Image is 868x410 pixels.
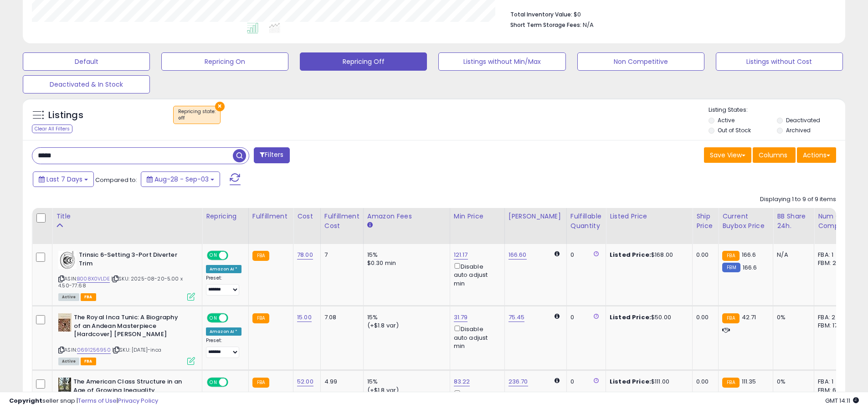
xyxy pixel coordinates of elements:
[324,313,356,322] div: 7.08
[610,212,688,221] div: Listed Price
[508,377,528,386] a: 236.70
[81,293,96,301] span: FBA
[818,259,848,267] div: FBM: 2
[454,212,501,221] div: Min Price
[797,147,836,163] button: Actions
[206,275,241,296] div: Preset:
[367,313,443,322] div: 15%
[48,109,83,122] h5: Listings
[454,324,498,350] div: Disable auto adjust min
[696,212,714,231] div: Ship Price
[208,252,219,259] span: ON
[818,212,851,231] div: Num of Comp.
[74,313,185,341] b: The Royal Inca Tunic: A Biography of an Andean Masterpiece [Hardcover] [PERSON_NAME]
[570,251,599,259] div: 0
[324,251,356,259] div: 7
[610,377,651,386] b: Listed Price:
[786,126,811,134] label: Archived
[577,52,704,71] button: Non Competitive
[555,313,560,319] i: Calculated using Dynamic Max Price.
[610,378,685,386] div: $111.00
[777,313,807,322] div: 0%
[367,259,443,267] div: $0.30 min
[23,52,150,71] button: Default
[32,125,72,133] div: Clear All Filters
[367,212,446,221] div: Amazon Fees
[252,251,269,261] small: FBA
[454,261,498,288] div: Disable auto adjust min
[112,346,161,353] span: | SKU: [DATE]-inca
[438,52,565,71] button: Listings without Min/Max
[704,147,751,163] button: Save View
[141,171,220,187] button: Aug-28 - Sep-03
[58,293,79,301] span: All listings currently available for purchase on Amazon
[510,21,581,29] b: Short Term Storage Fees:
[252,212,289,221] div: Fulfillment
[610,313,651,322] b: Listed Price:
[206,337,241,358] div: Preset:
[709,106,845,114] p: Listing States:
[58,358,79,365] span: All listings currently available for purchase on Amazon
[58,313,195,364] div: ASIN:
[610,313,685,322] div: $50.00
[818,313,848,322] div: FBA: 2
[56,212,198,221] div: Title
[510,8,829,19] li: $0
[760,195,836,204] div: Displaying 1 to 9 of 9 items
[743,263,757,272] span: 166.6
[227,252,241,259] span: OFF
[297,212,317,221] div: Cost
[58,275,183,289] span: | SKU: 2025-08-20-5.00 x 4.50-77.68
[454,250,468,259] a: 121.17
[367,221,373,229] small: Amazon Fees.
[252,313,269,323] small: FBA
[9,396,42,405] strong: Copyright
[718,116,734,124] label: Active
[818,322,848,330] div: FBM: 17
[254,147,289,163] button: Filters
[78,396,117,405] a: Terms of Use
[367,251,443,259] div: 15%
[58,251,195,300] div: ASIN:
[33,171,94,187] button: Last 7 Days
[716,52,843,71] button: Listings without Cost
[718,126,751,134] label: Out of Stock
[555,378,560,384] i: Calculated using Dynamic Max Price.
[722,251,739,261] small: FBA
[367,322,443,330] div: (+$1.8 var)
[208,379,219,386] span: ON
[508,313,525,322] a: 75.45
[227,314,241,322] span: OFF
[825,396,859,405] span: 2025-09-11 14:11 GMT
[696,251,711,259] div: 0.00
[58,378,71,396] img: 41RQmO2R7LL._SL40_.jpg
[161,52,288,71] button: Repricing On
[367,378,443,386] div: 15%
[696,313,711,322] div: 0.00
[510,10,572,18] b: Total Inventory Value:
[454,377,470,386] a: 83.22
[154,175,209,184] span: Aug-28 - Sep-03
[297,313,312,322] a: 15.00
[742,250,756,259] span: 166.6
[324,212,360,231] div: Fulfillment Cost
[178,115,216,121] div: off
[206,265,241,273] div: Amazon AI *
[81,358,96,365] span: FBA
[252,378,269,388] small: FBA
[297,250,313,259] a: 78.00
[777,212,810,231] div: BB Share 24h.
[9,397,158,405] div: seller snap | |
[722,378,739,388] small: FBA
[23,75,150,93] button: Deactivated & In Stock
[118,396,158,405] a: Privacy Policy
[58,251,77,269] img: 517cVHOAbIL._SL40_.jpg
[722,263,740,272] small: FBM
[742,313,756,322] span: 42.71
[206,212,245,221] div: Repricing
[570,378,599,386] div: 0
[227,379,241,386] span: OFF
[753,147,796,163] button: Columns
[508,212,563,221] div: [PERSON_NAME]
[206,327,241,336] div: Amazon AI *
